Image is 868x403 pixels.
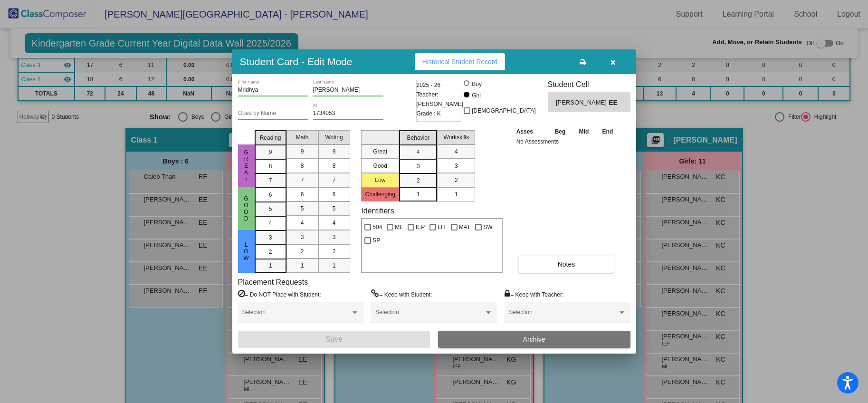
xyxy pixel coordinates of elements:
[242,241,250,261] span: Low
[313,110,383,117] input: Enter ID
[333,247,336,256] span: 2
[417,90,464,109] span: Teacher: [PERSON_NAME]
[269,148,272,156] span: 9
[438,331,630,348] button: Archive
[407,134,429,142] span: Behavior
[269,205,272,213] span: 5
[301,190,304,199] span: 6
[417,162,420,171] span: 3
[372,235,380,246] span: SP
[333,219,336,227] span: 4
[269,248,272,256] span: 2
[455,176,458,184] span: 2
[269,176,272,185] span: 7
[483,221,492,233] span: SW
[455,162,458,170] span: 3
[417,176,420,185] span: 2
[333,147,336,156] span: 9
[301,162,304,170] span: 8
[269,233,272,242] span: 3
[333,204,336,213] span: 5
[459,221,470,233] span: MAT
[333,261,336,270] span: 1
[325,335,343,343] span: Save
[260,134,281,142] span: Reading
[238,331,430,348] button: Save
[505,289,563,299] label: = Keep with Teacher:
[238,278,308,287] label: Placement Requests
[301,176,304,184] span: 7
[455,147,458,156] span: 4
[438,221,446,233] span: LIT
[548,80,630,89] h3: Student Cell
[417,109,441,118] span: Grade : K
[471,80,482,88] div: Boy
[296,133,309,142] span: Math
[514,126,548,137] th: Asses
[417,190,420,199] span: 1
[422,58,498,66] span: Historical Student Record
[269,162,272,171] span: 8
[595,126,620,137] th: End
[472,105,535,116] span: [DEMOGRAPHIC_DATA]
[455,190,458,199] span: 1
[301,233,304,241] span: 3
[333,162,336,170] span: 8
[371,289,432,299] label: = Keep with Student:
[395,221,403,233] span: ML
[609,98,622,108] span: EE
[372,221,382,233] span: 504
[514,137,620,146] td: No Assessments
[471,91,481,100] div: Girl
[301,147,304,156] span: 9
[242,195,250,222] span: Good
[242,149,250,182] span: Great
[333,190,336,199] span: 6
[238,110,308,117] input: goes by name
[415,53,506,70] button: Historical Student Record
[269,219,272,228] span: 4
[269,191,272,199] span: 6
[238,289,321,299] label: = Do NOT Place with Student:
[417,148,420,156] span: 4
[269,261,272,270] span: 1
[361,206,394,215] label: Identifiers
[416,221,425,233] span: IEP
[572,126,595,137] th: Mid
[443,133,469,142] span: Workskills
[548,126,572,137] th: Beg
[301,219,304,227] span: 4
[301,247,304,256] span: 2
[333,233,336,241] span: 3
[240,56,353,67] h3: Student Card - Edit Mode
[333,176,336,184] span: 7
[556,98,609,108] span: [PERSON_NAME]
[417,80,441,90] span: 2025 - 26
[523,336,545,343] span: Archive
[558,260,575,268] span: Notes
[325,133,343,142] span: Writing
[301,204,304,213] span: 5
[301,261,304,270] span: 1
[519,256,614,273] button: Notes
